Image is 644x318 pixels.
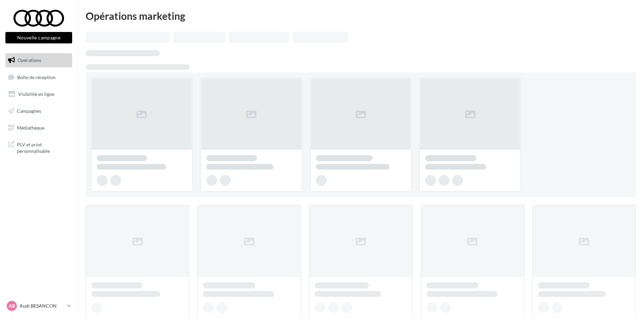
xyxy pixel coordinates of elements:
span: Opérations [18,57,41,63]
a: Boîte de réception [4,70,74,84]
button: Nouvelle campagne [5,32,72,43]
div: Opérations marketing [86,11,636,21]
span: AB [9,303,15,309]
span: Médiathèque [17,125,45,130]
a: Opérations [4,53,74,67]
a: Visibilité en ligne [4,87,74,101]
a: Médiathèque [4,121,74,135]
span: Campagnes [17,108,41,114]
span: Visibilité en ligne [18,91,54,97]
a: AB Audi BESANCON [5,299,72,312]
span: PLV et print personnalisable [17,140,69,154]
a: Campagnes [4,104,74,118]
span: Boîte de réception [17,74,56,80]
p: Audi BESANCON [20,303,64,309]
a: PLV et print personnalisable [4,137,74,157]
